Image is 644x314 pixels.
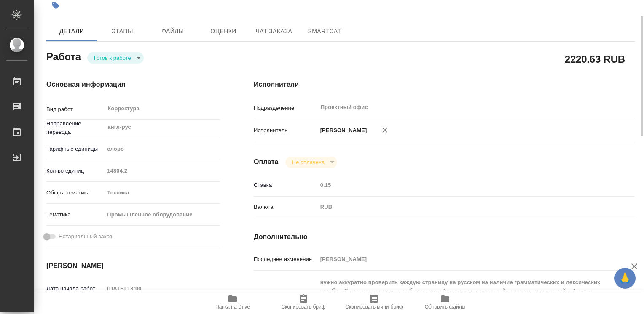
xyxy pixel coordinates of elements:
[104,142,220,156] div: слово
[46,105,104,114] p: Вид работ
[254,126,317,135] p: Исполнитель
[46,210,104,219] p: Тематика
[317,253,603,265] input: Пустое поле
[425,304,466,310] span: Обновить файлы
[104,186,220,200] div: Техника
[254,80,635,90] h4: Исполнители
[345,304,403,310] span: Скопировать мини-бриф
[317,126,367,135] p: [PERSON_NAME]
[285,157,337,168] div: Готов к работе
[46,48,81,64] h2: Работа
[376,121,394,139] button: Удалить исполнителя
[46,285,104,293] p: Дата начала работ
[254,255,317,263] p: Последнее изменение
[339,290,410,314] button: Скопировать мини-бриф
[254,203,317,211] p: Валюта
[104,208,220,222] div: Промышленное оборудование
[51,26,92,37] span: Детали
[59,232,112,241] span: Нотариальный заказ
[614,268,636,289] button: 🙏
[91,54,134,61] button: Готов к работе
[46,80,220,90] h4: Основная информация
[254,26,294,37] span: Чат заказа
[254,104,317,112] p: Подразделение
[281,304,325,310] span: Скопировать бриф
[317,179,603,191] input: Пустое поле
[46,120,104,136] p: Направление перевода
[268,290,339,314] button: Скопировать бриф
[618,269,632,287] span: 🙏
[46,167,104,175] p: Кол-во единиц
[565,52,625,66] h2: 2220.63 RUB
[215,304,250,310] span: Папка на Drive
[410,290,480,314] button: Обновить файлы
[46,189,104,197] p: Общая тематика
[46,145,104,153] p: Тарифные единицы
[104,282,178,295] input: Пустое поле
[102,26,142,37] span: Этапы
[290,159,327,166] button: Не оплачена
[46,261,220,271] h4: [PERSON_NAME]
[304,26,345,37] span: SmartCat
[254,181,317,189] p: Ставка
[197,290,268,314] button: Папка на Drive
[317,200,603,214] div: RUB
[254,157,279,167] h4: Оплата
[104,165,220,177] input: Пустое поле
[153,26,193,37] span: Файлы
[203,26,244,37] span: Оценки
[87,52,144,64] div: Готов к работе
[254,232,635,242] h4: Дополнительно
